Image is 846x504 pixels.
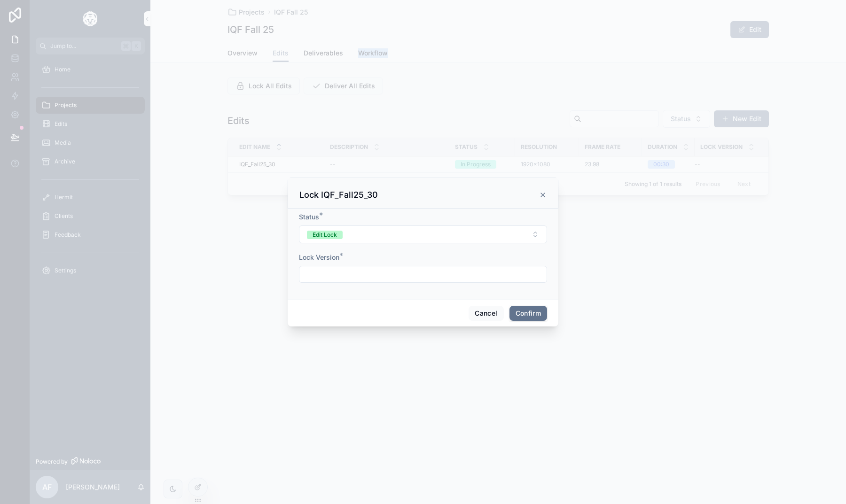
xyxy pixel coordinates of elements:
button: Confirm [509,306,547,321]
div: Edit Lock [313,231,337,239]
span: Lock Version [299,253,339,261]
button: Select Button [299,225,547,243]
span: Status [299,213,319,221]
button: Cancel [469,306,503,321]
h3: Lock IQF_Fall25_30 [299,189,378,201]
